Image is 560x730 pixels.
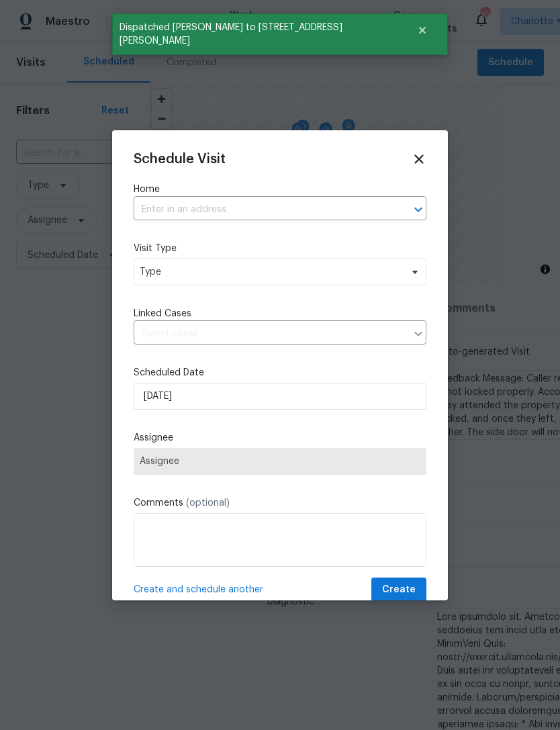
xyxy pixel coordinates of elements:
[409,200,428,219] button: Open
[134,152,226,166] span: Schedule Visit
[134,366,426,379] label: Scheduled Date
[140,265,401,279] span: Type
[371,578,426,602] button: Create
[134,583,263,596] span: Create and schedule another
[134,496,426,510] label: Comments
[400,17,445,44] button: Close
[134,324,406,345] input: Select cases
[140,456,420,467] span: Assignee
[134,383,426,410] input: M/D/YYYY
[134,199,389,220] input: Enter in an address
[134,242,426,255] label: Visit Type
[412,152,426,167] span: Close
[382,582,416,598] span: Create
[134,431,426,445] label: Assignee
[134,183,426,196] label: Home
[186,498,230,508] span: (optional)
[134,307,191,320] span: Linked Cases
[112,13,400,55] span: Dispatched [PERSON_NAME] to [STREET_ADDRESS][PERSON_NAME]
